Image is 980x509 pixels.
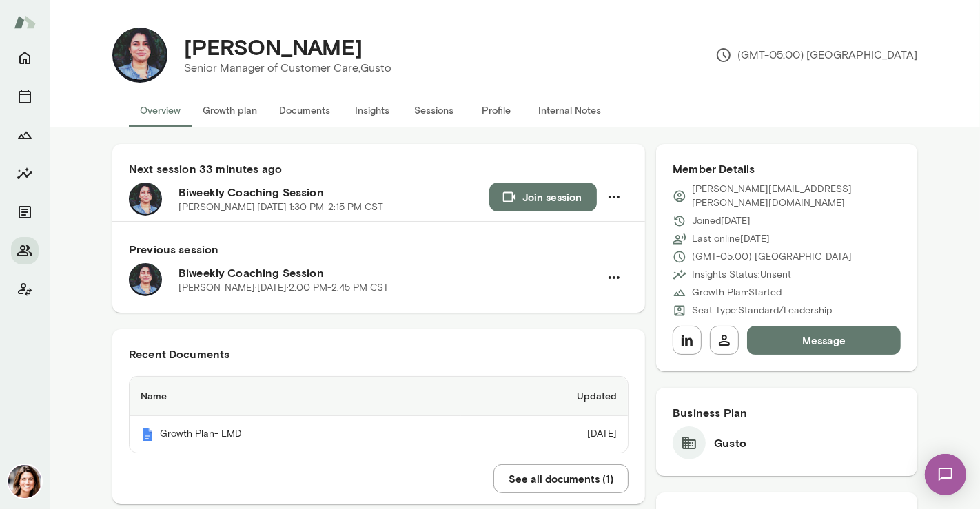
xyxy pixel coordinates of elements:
h6: Next session 33 minutes ago [129,160,629,177]
button: Overview [129,94,192,127]
h4: [PERSON_NAME] [184,34,363,60]
button: Internal Notes [527,94,612,127]
button: Home [11,44,39,72]
img: Lorena Morel Diaz [112,28,167,83]
button: Members [11,237,39,264]
button: Profile [465,94,527,127]
button: Insights [341,94,403,127]
th: Updated [461,377,628,416]
p: Senior Manager of Customer Care, Gusto [184,60,391,76]
p: Growth Plan: Started [692,286,782,300]
th: Name [130,377,461,416]
p: (GMT-05:00) [GEOGRAPHIC_DATA] [692,250,852,264]
p: Last online [DATE] [692,232,770,246]
button: Growth Plan [11,121,39,149]
button: Sessions [11,83,39,110]
button: Join session [489,183,597,211]
button: Message [747,326,901,355]
button: Client app [11,276,39,303]
h6: Previous session [129,241,629,258]
h6: Biweekly Coaching Session [178,184,489,200]
button: See all documents (1) [493,464,629,493]
p: [PERSON_NAME] · [DATE] · 2:00 PM-2:45 PM CST [178,281,389,295]
h6: Recent Documents [129,346,629,362]
p: [PERSON_NAME][EMAIL_ADDRESS][PERSON_NAME][DOMAIN_NAME] [692,183,901,210]
h6: Gusto [714,435,746,451]
button: Insights [11,160,39,187]
th: Growth Plan- LMD [130,416,461,453]
button: Sessions [403,94,465,127]
h6: Business Plan [673,404,901,421]
img: Mento [14,9,36,35]
img: Mento [141,428,154,442]
h6: Member Details [673,160,901,177]
img: Gwen Throckmorton [8,465,41,498]
button: Growth plan [192,94,268,127]
p: Seat Type: Standard/Leadership [692,304,832,318]
p: (GMT-05:00) [GEOGRAPHIC_DATA] [715,47,917,63]
td: [DATE] [461,416,628,453]
p: Insights Status: Unsent [692,268,791,282]
h6: Biweekly Coaching Session [178,264,600,281]
button: Documents [11,198,39,226]
button: Documents [268,94,341,127]
p: [PERSON_NAME] · [DATE] · 1:30 PM-2:15 PM CST [178,200,383,214]
p: Joined [DATE] [692,214,751,228]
